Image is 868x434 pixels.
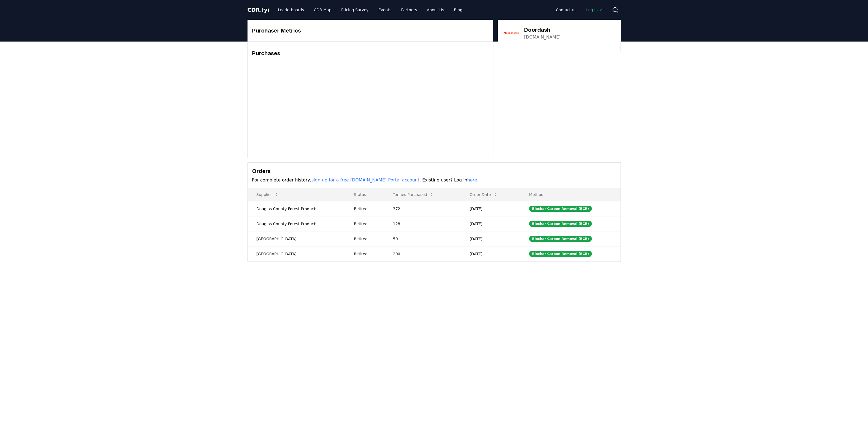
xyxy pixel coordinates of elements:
[551,5,581,15] a: Contact us
[524,34,561,40] a: [DOMAIN_NAME]
[525,192,616,197] p: Method
[529,206,592,212] div: Biochar Carbon Removal (BCR)
[248,246,345,261] td: [GEOGRAPHIC_DATA]
[354,236,380,242] div: Retired
[247,6,269,14] a: CDR.fyi
[247,7,269,13] span: CDR fyi
[311,177,419,183] a: sign up for a free [DOMAIN_NAME] Portal account
[252,189,283,200] button: Supplier
[524,26,561,34] h3: Doordash
[586,7,603,13] span: Log in
[252,27,489,35] h3: Purchaser Metrics
[252,177,616,183] p: For complete order history, . Existing user? Log in .
[384,231,461,246] td: 50
[273,5,467,15] nav: Main
[384,246,461,261] td: 200
[529,251,592,257] div: Biochar Carbon Removal (BCR)
[461,231,520,246] td: [DATE]
[397,5,421,15] a: Partners
[465,189,502,200] button: Order Date
[309,5,336,15] a: CDR Map
[461,246,520,261] td: [DATE]
[422,5,448,15] a: About Us
[248,216,345,231] td: Douglas County Forest Products
[529,236,592,242] div: Biochar Carbon Removal (BCR)
[389,189,438,200] button: Tonnes Purchased
[529,221,592,227] div: Biochar Carbon Removal (BCR)
[450,5,467,15] a: Blog
[354,206,380,212] div: Retired
[461,201,520,216] td: [DATE]
[582,5,607,15] a: Log in
[252,49,489,57] h3: Purchases
[467,177,477,183] a: here
[503,25,519,41] img: Doordash-logo
[461,216,520,231] td: [DATE]
[551,5,607,15] nav: Main
[350,192,380,197] p: Status
[337,5,373,15] a: Pricing Survey
[354,251,380,257] div: Retired
[248,231,345,246] td: [GEOGRAPHIC_DATA]
[252,167,616,175] h3: Orders
[384,201,461,216] td: 372
[384,216,461,231] td: 128
[260,7,262,13] span: .
[354,221,380,227] div: Retired
[248,201,345,216] td: Douglas County Forest Products
[273,5,308,15] a: Leaderboards
[374,5,396,15] a: Events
